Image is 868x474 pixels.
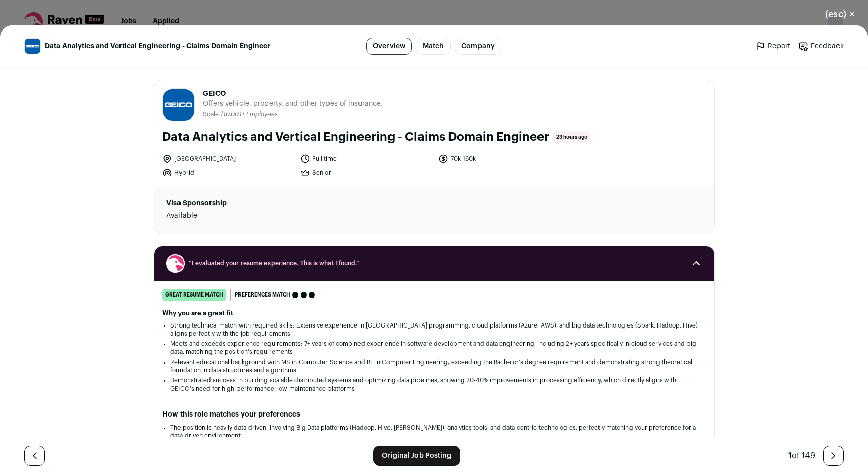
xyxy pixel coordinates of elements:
li: Senior [300,168,432,178]
h2: Why you are a great fit [162,309,706,317]
div: of 149 [788,450,815,462]
dd: Available [166,211,345,221]
img: 58da5fe15ec08c86abc5c8fb1424a25c13b7d5ca55c837a70c380ea5d586a04d.jpg [25,39,40,54]
li: / [221,111,278,118]
li: Relevant educational background with MS in Computer Science and BE in Computer Engineering, excee... [170,358,698,374]
li: The position is heavily data-driven, involving Big Data platforms (Hadoop, Hive, [PERSON_NAME]), ... [170,424,698,440]
a: Original Job Posting [373,446,460,466]
button: Close modal [813,3,868,25]
span: 1 [788,452,792,460]
h1: Data Analytics and Vertical Engineering - Claims Domain Engineer [162,129,549,145]
span: Data Analytics and Vertical Engineering - Claims Domain Engineer [45,41,271,51]
span: “I evaluated your resume experience. This is what I found.” [189,259,680,268]
span: Preferences match [235,290,290,300]
span: GEICO [203,88,383,99]
a: Company [455,38,501,55]
a: Feedback [798,41,844,51]
div: great resume match [162,289,226,301]
h2: How this role matches your preferences [162,409,706,420]
span: 23 hours ago [553,131,590,143]
li: Scale [203,111,221,118]
span: Offers vehicle, property, and other types of insurance. [203,99,383,109]
li: Hybrid [162,168,294,178]
a: Report [756,41,790,51]
li: Demonstrated success in building scalable distributed systems and optimizing data pipelines, show... [170,376,698,393]
li: [GEOGRAPHIC_DATA] [162,154,294,164]
dt: Visa Sponsorship [166,198,345,209]
li: 70k-160k [438,154,571,164]
a: Overview [366,38,412,55]
span: 10,001+ Employees [223,111,278,117]
li: Full time [300,154,432,164]
li: Meets and exceeds experience requirements: 7+ years of combined experience in software developmen... [170,340,698,356]
a: Match [416,38,451,55]
img: 58da5fe15ec08c86abc5c8fb1424a25c13b7d5ca55c837a70c380ea5d586a04d.jpg [163,89,194,121]
li: Strong technical match with required skills: Extensive experience in [GEOGRAPHIC_DATA] programmin... [170,321,698,338]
